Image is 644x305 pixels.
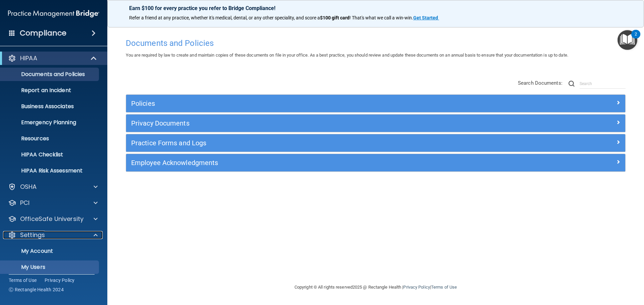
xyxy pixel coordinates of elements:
[518,80,562,86] span: Search Documents:
[20,199,30,207] p: PCI
[8,54,97,62] a: HIPAA
[20,215,84,223] p: OfficeSafe University
[4,248,96,254] p: My Account
[8,183,98,191] a: OSHA
[131,138,620,148] a: Practice Forms and Logs
[431,285,457,290] a: Terms of Use
[4,135,96,142] p: Resources
[4,71,96,78] p: Documents and Policies
[253,277,498,298] div: Copyright © All rights reserved 2025 @ Rectangle Health | |
[9,277,37,284] a: Terms of Use
[129,15,320,20] span: Refer a friend at any practice, whether it's medical, dental, or any other speciality, and score a
[569,81,575,87] img: ic-search.3b580494.png
[4,264,96,271] p: My Users
[4,103,96,110] p: Business Associates
[131,98,620,109] a: Policies
[635,34,637,43] div: 2
[4,167,96,174] p: HIPAA Risk Assessment
[403,285,430,290] a: Privacy Policy
[45,277,75,284] a: Privacy Policy
[350,15,413,20] span: ! That's what we call a win-win.
[131,118,620,129] a: Privacy Documents
[4,151,96,158] p: HIPAA Checklist
[20,54,37,62] p: HIPAA
[618,30,637,50] button: Open Resource Center, 2 new notifications
[9,286,64,293] span: Ⓒ Rectangle Health 2024
[131,159,495,166] h5: Employee Acknowledgments
[20,28,66,38] h4: Compliance
[131,157,620,168] a: Employee Acknowledgments
[131,139,495,147] h5: Practice Forms and Logs
[126,53,568,58] span: You are required by law to create and maintain copies of these documents on file in your office. ...
[8,231,98,239] a: Settings
[131,120,495,127] h5: Privacy Documents
[413,15,439,20] a: Get Started
[20,231,45,239] p: Settings
[129,5,622,11] p: Earn $100 for every practice you refer to Bridge Compliance!
[8,215,98,223] a: OfficeSafe University
[4,87,96,94] p: Report an Incident
[413,15,438,20] strong: Get Started
[580,79,626,89] input: Search
[126,39,626,48] h4: Documents and Policies
[20,183,37,191] p: OSHA
[4,119,96,126] p: Emergency Planning
[8,199,98,207] a: PCI
[8,7,99,20] img: PMB logo
[320,15,350,20] strong: $100 gift card
[131,100,495,107] h5: Policies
